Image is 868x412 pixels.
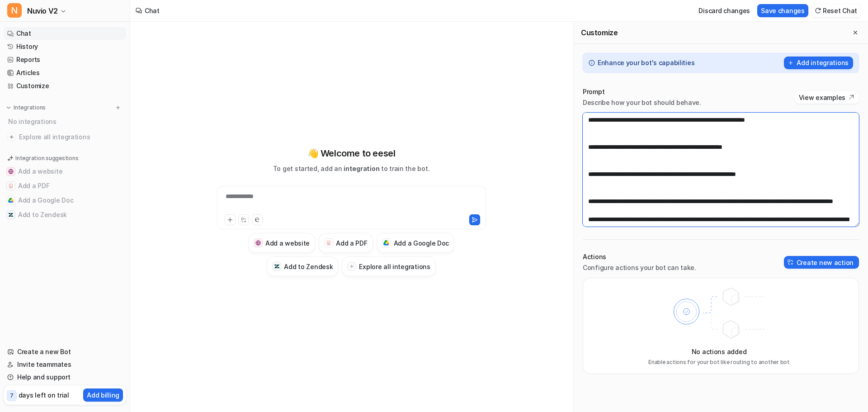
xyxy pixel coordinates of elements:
[4,371,126,384] a: Help and support
[4,66,126,79] a: Articles
[284,262,333,271] h3: Add to Zendesk
[583,252,696,261] p: Actions
[8,169,14,174] img: Add a website
[319,233,373,253] button: Add a PDFAdd a PDF
[267,256,338,276] button: Add to ZendeskAdd to Zendesk
[4,179,126,193] button: Add a PDFAdd a PDF
[7,133,16,142] img: explore all integrations
[8,198,14,203] img: Add a Google Doc
[359,262,430,271] h3: Explore all integrations
[598,58,694,67] p: Enhance your bot's capabilities
[850,27,861,38] button: Close flyout
[695,4,754,17] button: Discard changes
[4,208,126,222] button: Add to ZendeskAdd to Zendesk
[4,27,126,40] a: Chat
[4,103,48,112] button: Integrations
[248,233,315,253] button: Add a websiteAdd a website
[87,390,119,400] p: Add billing
[326,240,332,246] img: Add a PDF
[307,147,396,160] p: 👋 Welcome to eesel
[10,392,14,400] p: 7
[15,154,78,162] p: Integration suggestions
[394,238,449,248] h3: Add a Google Doc
[8,212,14,218] img: Add to Zendesk
[274,264,280,270] img: Add to Zendesk
[5,114,126,129] div: No integrations
[344,165,379,172] span: integration
[377,233,455,253] button: Add a Google DocAdd a Google Doc
[4,131,126,143] a: Explore all integrations
[265,238,310,248] h3: Add a website
[342,256,435,276] button: Explore all integrations
[14,104,46,111] p: Integrations
[383,240,389,246] img: Add a Google Doc
[273,164,429,173] p: To get started, add an to train the bot.
[794,91,859,104] button: View examples
[115,104,121,111] img: menu_add.svg
[4,358,126,371] a: Invite teammates
[4,80,126,92] a: Customize
[19,130,123,144] span: Explore all integrations
[757,4,808,17] button: Save changes
[583,98,701,107] p: Describe how your bot should behave.
[5,104,12,111] img: expand menu
[255,240,261,246] img: Add a website
[4,53,126,66] a: Reports
[788,259,794,265] img: create-action-icon.svg
[583,87,701,96] p: Prompt
[815,7,821,14] img: reset
[581,28,618,37] h2: Customize
[8,183,14,189] img: Add a PDF
[336,238,367,248] h3: Add a PDF
[812,4,861,17] button: Reset Chat
[4,164,126,179] button: Add a websiteAdd a website
[4,40,126,53] a: History
[4,193,126,208] button: Add a Google DocAdd a Google Doc
[19,390,69,400] p: days left on trial
[7,3,22,18] span: N
[4,346,126,358] a: Create a new Bot
[648,358,790,366] p: Enable actions for your bot like routing to another bot
[583,263,696,272] p: Configure actions your bot can take.
[83,388,123,402] button: Add billing
[692,347,747,356] p: No actions added
[784,57,853,69] button: Add integrations
[27,5,58,17] span: Nuvio V2
[145,6,160,15] div: Chat
[784,256,859,269] button: Create new action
